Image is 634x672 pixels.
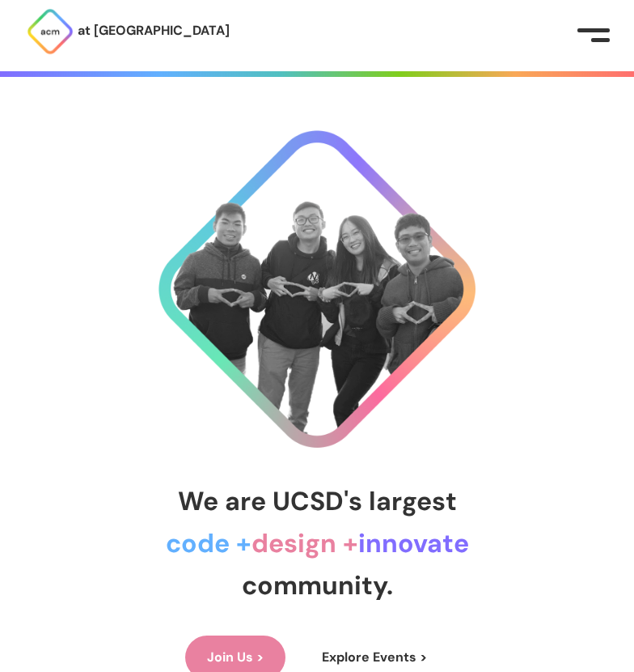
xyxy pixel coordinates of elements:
[26,7,74,56] img: ACM Logo
[358,526,469,560] span: innovate
[251,526,358,560] span: design +
[242,568,393,602] span: community.
[158,130,475,448] img: Cool Logo
[26,7,230,56] a: at [GEOGRAPHIC_DATA]
[78,20,230,41] p: at [GEOGRAPHIC_DATA]
[166,526,251,560] span: code +
[178,484,457,518] span: We are UCSD's largest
